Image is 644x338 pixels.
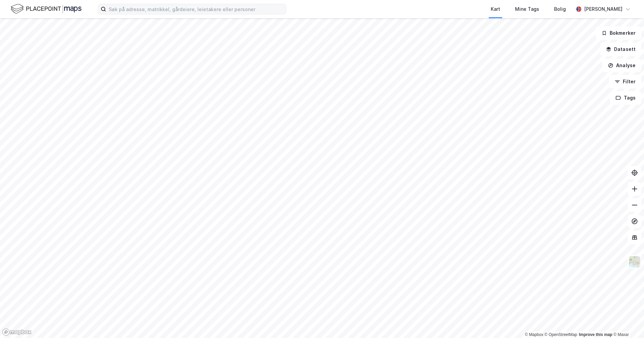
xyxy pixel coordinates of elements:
a: Improve this map [579,332,612,337]
button: Filter [609,75,641,88]
button: Tags [610,91,641,105]
button: Datasett [600,43,641,56]
div: [PERSON_NAME] [584,5,622,13]
input: Søk på adresse, matrikkel, gårdeiere, leietakere eller personer [106,4,286,14]
div: Mine Tags [515,5,539,13]
div: Kart [491,5,500,13]
a: Mapbox [525,332,543,337]
button: Bokmerker [596,26,641,40]
img: Z [628,255,641,268]
a: OpenStreetMap [545,332,577,337]
iframe: Chat Widget [610,306,644,338]
button: Analyse [602,59,641,72]
a: Mapbox homepage [2,328,32,336]
img: logo.f888ab2527a4732fd821a326f86c7f29.svg [11,3,82,15]
div: Bolig [554,5,566,13]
